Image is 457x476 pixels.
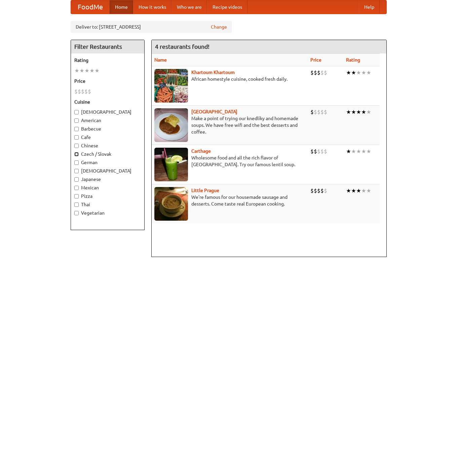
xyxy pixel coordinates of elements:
[317,69,320,76] li: $
[310,148,314,155] li: $
[74,109,141,115] label: [DEMOGRAPHIC_DATA]
[74,201,141,208] label: Thai
[154,115,305,135] p: Make a point of trying our knedlíky and homemade soups. We have free wifi and the best desserts a...
[366,148,371,155] li: ★
[154,187,188,221] img: littleprague.jpg
[110,0,133,14] a: Home
[74,67,79,74] li: ★
[74,151,141,157] label: Czech / Slovak
[74,127,79,131] input: Barbecue
[154,194,305,207] p: We're famous for our housemade sausage and desserts. Come taste real European cooking.
[366,187,371,194] li: ★
[155,43,210,50] ng-pluralize: 4 restaurants found!
[346,108,351,116] li: ★
[74,203,79,207] input: Thai
[74,184,141,191] label: Mexican
[317,187,320,194] li: $
[356,148,361,155] li: ★
[74,57,141,64] h5: Rating
[310,108,314,116] li: $
[366,69,371,76] li: ★
[71,0,110,14] a: FoodMe
[361,108,366,116] li: ★
[74,117,141,124] label: American
[314,187,317,194] li: $
[74,125,141,132] label: Barbecue
[74,193,141,199] label: Pizza
[361,69,366,76] li: ★
[317,108,320,116] li: $
[74,194,79,198] input: Pizza
[351,187,356,194] li: ★
[351,148,356,155] li: ★
[74,118,79,123] input: American
[324,108,327,116] li: $
[74,78,141,84] h5: Price
[84,67,89,74] li: ★
[74,152,79,156] input: Czech / Slovak
[81,88,84,95] li: $
[154,57,167,63] a: Name
[79,67,84,74] li: ★
[74,134,141,141] label: Cafe
[211,24,227,30] a: Change
[71,21,232,33] div: Deliver to: [STREET_ADDRESS]
[191,109,237,114] a: [GEOGRAPHIC_DATA]
[84,88,88,95] li: $
[74,110,79,114] input: [DEMOGRAPHIC_DATA]
[346,187,351,194] li: ★
[74,144,79,148] input: Chinese
[361,148,366,155] li: ★
[346,69,351,76] li: ★
[314,108,317,116] li: $
[74,160,79,165] input: German
[191,188,219,193] a: Little Prague
[324,148,327,155] li: $
[74,210,141,216] label: Vegetarian
[314,148,317,155] li: $
[310,187,314,194] li: $
[74,169,79,173] input: [DEMOGRAPHIC_DATA]
[154,108,188,142] img: czechpoint.jpg
[74,211,79,215] input: Vegetarian
[356,187,361,194] li: ★
[320,148,324,155] li: $
[74,176,141,183] label: Japanese
[191,148,211,154] a: Carthage
[314,69,317,76] li: $
[351,108,356,116] li: ★
[74,142,141,149] label: Chinese
[207,0,247,14] a: Recipe videos
[356,108,361,116] li: ★
[317,148,320,155] li: $
[366,108,371,116] li: ★
[154,69,188,103] img: khartoum.jpg
[191,70,235,75] a: Khartoum Khartoum
[74,177,79,182] input: Japanese
[74,99,141,105] h5: Cuisine
[324,187,327,194] li: $
[324,69,327,76] li: $
[89,67,94,74] li: ★
[346,57,360,63] a: Rating
[356,69,361,76] li: ★
[310,57,321,63] a: Price
[172,0,207,14] a: Who we are
[74,186,79,190] input: Mexican
[361,187,366,194] li: ★
[74,168,141,174] label: [DEMOGRAPHIC_DATA]
[154,148,188,181] img: carthage.jpg
[351,69,356,76] li: ★
[154,154,305,168] p: Wholesome food and all the rich flavor of [GEOGRAPHIC_DATA]. Try our famous lentil soup.
[154,76,305,82] p: African homestyle cuisine, cooked fresh daily.
[88,88,91,95] li: $
[74,88,78,95] li: $
[74,159,141,166] label: German
[71,40,144,53] h4: Filter Restaurants
[320,69,324,76] li: $
[346,148,351,155] li: ★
